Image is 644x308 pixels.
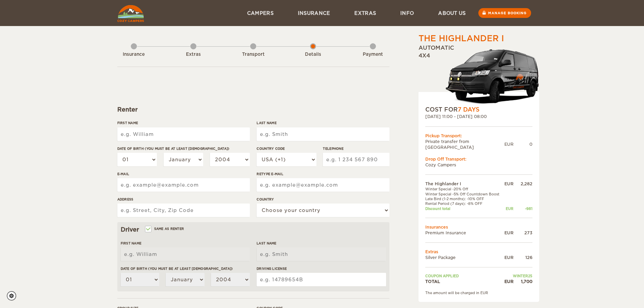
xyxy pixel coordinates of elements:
div: Automatic 4x4 [419,44,539,105]
label: Retype E-mail [257,171,389,176]
td: Late Bird (1-2 months): -10% OFF [425,196,503,201]
td: Premium Insurance [425,230,503,236]
td: Coupon applied [425,274,503,278]
div: 1,700 [514,279,532,284]
span: 7 Days [458,106,479,113]
td: The Highlander I [425,181,503,187]
input: e.g. Smith [257,127,389,141]
div: 126 [514,255,532,260]
input: e.g. 14789654B [257,273,386,286]
label: Address [117,197,250,202]
td: Extras [425,249,532,255]
div: 2,282 [514,181,532,187]
div: EUR [503,255,513,260]
img: Cozy Campers [117,5,144,22]
label: E-mail [117,171,250,176]
div: EUR [503,181,513,187]
label: Country [257,197,389,202]
div: The amount will be charged in EUR [425,290,532,295]
input: e.g. example@example.com [117,178,250,192]
div: Extras [175,51,212,58]
div: Pickup Transport: [425,133,532,139]
label: Country Code [257,146,316,151]
td: Rental Period (7 days): -8% OFF [425,201,503,206]
label: First Name [117,120,250,125]
label: Driving License [257,266,386,271]
td: Discount total [425,206,503,211]
div: EUR [503,230,513,236]
div: COST FOR [425,105,532,114]
td: Winter Special -20% Off [425,187,503,191]
label: Date of birth (You must be at least [DEMOGRAPHIC_DATA]) [121,266,250,271]
input: e.g. Street, City, Zip Code [117,204,250,217]
label: Date of birth (You must be at least [DEMOGRAPHIC_DATA]) [117,146,250,151]
label: Telephone [323,146,389,151]
div: Payment [354,51,391,58]
div: 0 [514,141,532,147]
div: Insurance [115,51,152,58]
div: Transport [235,51,272,58]
label: Last Name [257,120,389,125]
label: Same as renter [146,226,184,232]
img: stor-stuttur-old-new-5.png [446,46,539,105]
div: Driver [121,226,386,234]
div: -981 [514,206,532,211]
div: The Highlander I [419,33,504,44]
input: e.g. William [117,127,250,141]
td: TOTAL [425,279,503,284]
div: Drop Off Transport: [425,156,532,162]
td: Cozy Campers [425,162,532,168]
label: Last Name [257,241,386,246]
input: e.g. 1 234 567 890 [323,153,389,166]
td: Winter Special -5% Off Countdown Boost [425,192,503,196]
td: WINTER25 [503,274,532,278]
div: EUR [503,206,513,211]
label: First Name [121,241,250,246]
div: Renter [117,105,389,114]
div: EUR [504,141,514,147]
a: Manage booking [478,8,531,18]
a: Cookie settings [7,291,21,301]
td: Private transfer from [GEOGRAPHIC_DATA] [425,139,504,150]
div: [DATE] 11:00 - [DATE] 08:00 [425,114,532,119]
input: Same as renter [146,228,150,232]
input: e.g. William [121,247,250,261]
td: Silver Package [425,255,503,260]
div: EUR [503,279,513,284]
div: 273 [514,230,532,236]
input: e.g. example@example.com [257,178,389,192]
td: Insurances [425,224,532,230]
input: e.g. Smith [257,247,386,261]
div: Details [294,51,332,58]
